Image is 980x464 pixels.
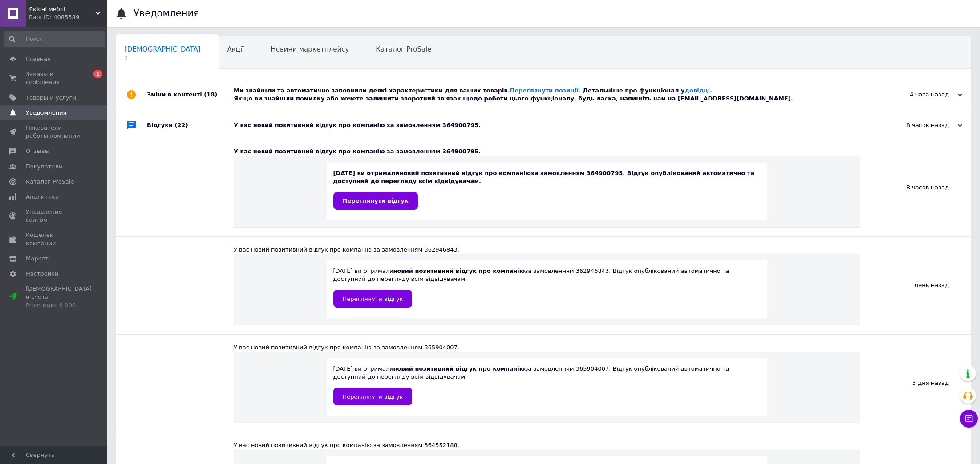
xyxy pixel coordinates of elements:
[333,169,761,210] div: [DATE] ви отримали за замовленням 364900795. Відгук опублікований автоматично та доступний до пер...
[873,91,962,99] div: 4 часа назад
[399,170,531,176] b: новий позитивний відгук про компанію
[234,121,873,129] div: У вас новий позитивний відгук про компанію за замовленням 364900795.
[333,290,413,308] a: Переглянути відгук
[333,192,418,210] a: Переглянути відгук
[26,94,76,102] span: Товары и услуги
[26,70,82,86] span: Заказы и сообщения
[26,270,58,278] span: Настройки
[26,163,62,171] span: Покупатели
[343,393,403,400] span: Переглянути відгук
[234,246,860,254] div: У вас новий позитивний відгук про компанію за замовленням 362946843.
[234,441,860,449] div: У вас новий позитивний відгук про компанію за замовленням 364552188.
[960,410,978,428] button: Чат с покупателем
[26,301,92,309] div: Prom микс 6 000
[333,365,761,405] div: [DATE] ви отримали за замовленням 365904007. Відгук опублікований автоматично та доступний до пер...
[333,267,761,308] div: [DATE] ви отримали за замовленням 362946843. Відгук опублікований автоматично та доступний до пер...
[26,147,49,155] span: Отзывы
[26,208,82,224] span: Управление сайтом
[26,285,92,309] span: [DEMOGRAPHIC_DATA] и счета
[393,365,525,372] b: новий позитивний відгук про компанію
[234,148,860,156] div: У вас новий позитивний відгук про компанію за замовленням 364900795.
[510,87,579,94] a: Переглянути позиції
[26,231,82,247] span: Кошелек компании
[333,388,413,405] a: Переглянути відгук
[343,197,409,204] span: Переглянути відгук
[343,296,403,302] span: Переглянути відгук
[93,70,102,78] span: 1
[134,8,199,19] h1: Уведомления
[860,335,971,432] div: 3 дня назад
[26,193,59,201] span: Аналитика
[26,178,74,186] span: Каталог ProSale
[860,237,971,334] div: день назад
[376,45,431,53] span: Каталог ProSale
[271,45,349,53] span: Новини маркетплейсу
[685,87,710,94] a: довідці
[860,139,971,236] div: 8 часов назад
[393,268,525,274] b: новий позитивний відгук про компанію
[227,45,244,53] span: Акції
[26,124,82,140] span: Показатели работы компании
[29,5,96,13] span: Якісні меблі
[26,55,51,63] span: Главная
[204,91,217,98] span: (18)
[4,31,105,47] input: Поиск
[26,109,66,117] span: Уведомления
[234,87,873,103] div: Ми знайшли та автоматично заповнили деякі характеристики для ваших товарів. . Детальніше про функ...
[175,122,188,128] span: (22)
[147,112,234,139] div: Відгуки
[125,55,201,62] span: 2
[234,344,860,352] div: У вас новий позитивний відгук про компанію за замовленням 365904007.
[873,121,962,129] div: 8 часов назад
[26,255,49,263] span: Маркет
[125,45,201,53] span: [DEMOGRAPHIC_DATA]
[29,13,107,21] div: Ваш ID: 4085589
[147,78,234,112] div: Зміни в контенті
